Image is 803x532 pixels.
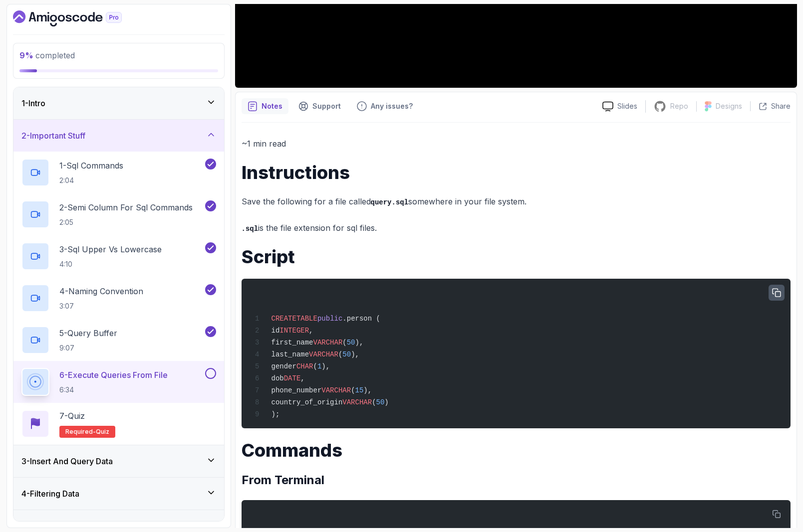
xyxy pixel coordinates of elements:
p: Repo [670,101,688,111]
span: 9 % [19,50,33,60]
a: Slides [594,101,645,112]
button: 3-Sql Upper Vs Lowercase4:10 [21,242,216,270]
span: country_of_origin [271,398,342,406]
span: VARCHAR [313,339,343,347]
span: VARCHAR [342,398,372,406]
p: 4:10 [59,259,162,269]
code: .sql [242,225,259,233]
p: 1 - Sql Commands [59,160,123,172]
span: ), [363,386,372,394]
p: Save the following for a file called somewhere in your file system. [242,194,791,209]
span: ( [338,351,342,358]
span: ), [321,362,330,370]
p: 3:07 [59,301,143,311]
button: Share [750,101,791,111]
span: ( [372,398,376,406]
p: 2:04 [59,176,123,185]
button: 4-Naming Convention3:07 [21,284,216,312]
h1: Script [242,247,791,267]
p: Any issues? [371,101,413,111]
span: INTEGER [279,327,309,335]
h3: 2 - Important Stuff [21,130,85,142]
span: 50 [376,398,385,406]
span: Required- [65,428,96,436]
h3: 1 - Intro [21,97,45,109]
button: 4-Filtering Data [13,478,224,510]
span: 15 [355,386,364,394]
span: 50 [342,351,351,358]
h3: 4 - Filtering Data [21,488,79,500]
p: 6 - Execute Queries From File [59,369,168,381]
p: 2:05 [59,217,193,227]
button: 2-Important Stuff [13,120,224,152]
button: 5-Query Buffer9:07 [21,326,216,354]
p: 7 - Quiz [59,410,85,422]
p: Support [312,101,341,111]
span: ( [351,386,355,394]
span: gender [271,362,296,370]
span: dob [271,374,283,382]
button: Support button [292,98,347,114]
button: 7-QuizRequired-quiz [21,410,216,438]
span: ); [271,410,279,418]
a: Dashboard [13,10,145,26]
p: is the file extension for sql files. [242,221,791,235]
p: 9:07 [59,343,117,353]
span: ), [355,339,364,347]
h1: Commands [242,440,791,460]
span: VARCHAR [321,386,351,394]
span: , [309,327,313,335]
span: last_name [271,351,309,358]
p: Share [771,101,791,111]
span: CREATE [271,315,296,323]
p: Slides [617,101,637,111]
button: 2-Semi Column For Sql Commands2:05 [21,200,216,228]
span: completed [19,50,75,60]
span: TABLE [296,315,317,323]
span: DATE [284,374,301,382]
p: Notes [262,101,282,111]
span: ( [342,339,346,347]
span: ( [313,362,317,370]
button: 1-Sql Commands2:04 [21,159,216,186]
p: 2 - Semi Column For Sql Commands [59,201,193,213]
span: CHAR [296,362,313,370]
span: , [300,374,304,382]
h1: Instructions [242,163,791,182]
p: 5 - Query Buffer [59,327,117,339]
span: first_name [271,339,313,347]
h3: 5 - Grouping And Aggregate Functions [21,520,163,532]
h3: 3 - Insert And Query Data [21,455,113,467]
span: public [317,315,342,323]
p: 4 - Naming Convention [59,285,143,297]
button: 3-Insert And Query Data [13,445,224,477]
button: 1-Intro [13,87,224,119]
button: Feedback button [351,98,419,114]
p: ~1 min read [242,137,791,151]
span: .person ( [342,315,380,323]
span: VARCHAR [309,351,338,358]
h2: From Terminal [242,472,791,488]
span: id [271,327,279,335]
span: quiz [96,428,109,436]
p: 3 - Sql Upper Vs Lowercase [59,243,162,255]
span: phone_number [271,386,321,394]
span: 50 [347,339,355,347]
p: Designs [716,101,742,111]
button: 6-Execute Queries From File6:34 [21,368,216,396]
span: ), [351,351,359,358]
p: 6:34 [59,385,168,395]
code: query.sql [371,198,409,206]
span: ) [384,398,388,406]
button: notes button [242,98,288,114]
span: 1 [317,362,321,370]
